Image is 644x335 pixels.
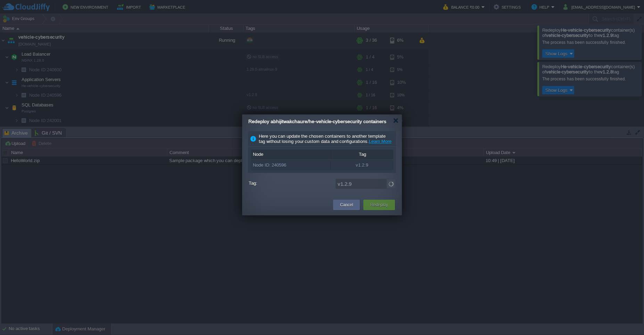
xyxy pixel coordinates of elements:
[331,161,393,170] div: v1.2.9
[251,150,331,159] div: Node
[251,161,330,170] div: Node ID: 240596
[370,201,388,208] button: Redeploy
[248,131,396,147] div: Here you can update the chosen containers to another template tag without losing your custom data...
[331,150,394,159] div: Tag
[340,201,353,208] button: Cancel
[369,139,391,144] a: Learn More
[248,119,386,124] span: Redeploy abhijitwakchaure/he-vehicle-cybersecurity containers
[249,179,334,188] label: Tag:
